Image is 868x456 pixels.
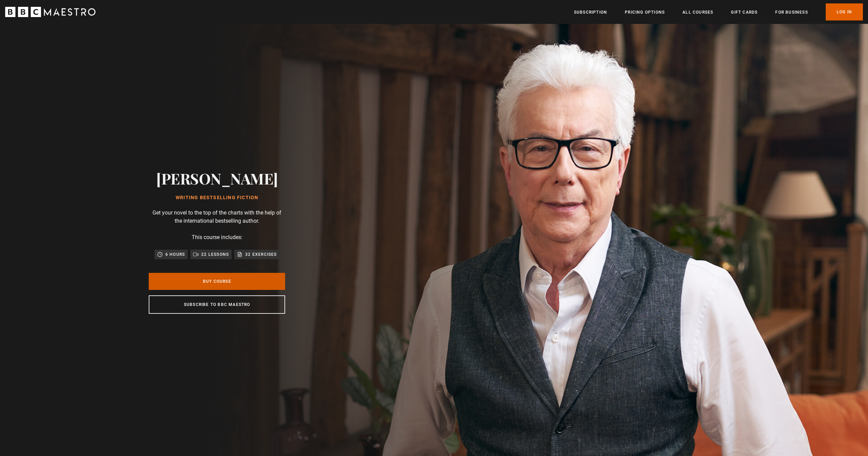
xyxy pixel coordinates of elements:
a: Subscribe to BBC Maestro [149,295,285,314]
nav: Primary [574,3,863,20]
p: Get your novel to the top of the charts with the help of the international bestselling author. [149,209,285,225]
p: 32 exercises [245,251,277,258]
a: For business [775,9,808,16]
svg: BBC Maestro [5,7,95,17]
p: 6 hours [165,251,185,258]
a: Gift Cards [731,9,757,16]
a: All Courses [682,9,713,16]
h1: Writing Bestselling Fiction [156,195,278,201]
a: Buy Course [149,273,285,290]
p: 22 lessons [201,251,229,258]
a: Subscription [574,9,607,16]
a: Pricing Options [625,9,665,16]
p: This course includes: [192,233,242,241]
h2: [PERSON_NAME] [156,170,278,187]
a: Log In [826,3,863,20]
